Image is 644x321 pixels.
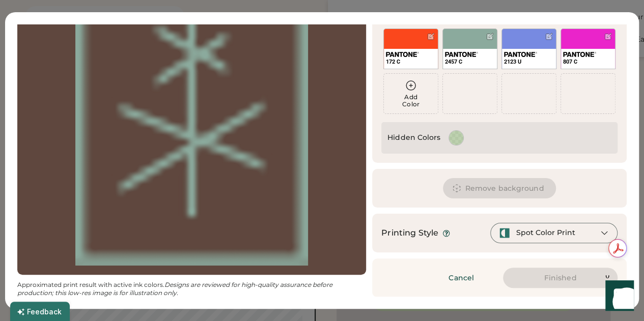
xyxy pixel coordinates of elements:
[426,268,497,288] button: Cancel
[386,52,419,57] img: 1024px-Pantone_logo.svg.png
[386,58,436,66] div: 172 C
[394,167,427,172] img: 1024px-Pantone_logo.svg.png
[504,58,554,66] div: 2123 U
[563,52,596,57] img: 1024px-Pantone_logo.svg.png
[434,83,478,94] div: Embroidery
[381,227,438,239] div: Printing Style
[17,281,334,297] em: Designs are reviewed for high-quality assurance before production; this low-res image is for illu...
[451,293,564,313] button: Remove background
[395,248,448,258] div: Hidden Colors
[571,167,604,172] img: 1024px-Pantone_logo.svg.png
[394,173,443,181] div: 172 C
[453,173,502,181] div: 2457 C
[504,52,537,57] img: 1024px-Pantone_logo.svg.png
[512,167,545,172] img: 1024px-Pantone_logo.svg.png
[499,227,510,239] img: spot-color-green.svg
[418,82,430,95] img: Thread%20-%20Unselected.svg
[443,178,556,198] button: Remove background
[516,228,575,238] div: Spot Color Print
[387,133,440,143] div: Hidden Colors
[391,209,445,223] div: Add Color
[528,82,541,95] img: Ink%20-%20Selected.svg
[83,24,152,45] button: Print Ready
[445,58,495,66] div: 2457 C
[389,60,458,72] div: Decoration Type
[563,58,613,66] div: 807 C
[503,268,618,288] button: Finished
[616,239,634,257] div: Show Acrobat AI FAB View Settings
[545,83,603,94] div: Screen Printing
[17,281,366,297] div: Approximated print result with active ink colors.
[571,173,621,181] div: 807 C
[453,167,486,172] img: 1024px-Pantone_logo.svg.png
[512,173,562,181] div: 2123 U
[445,52,478,57] img: 1024px-Pantone_logo.svg.png
[384,94,438,108] div: Add Color
[17,24,83,45] button: Original
[389,123,459,135] div: Active Ink Colors
[596,275,639,319] iframe: Front Chat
